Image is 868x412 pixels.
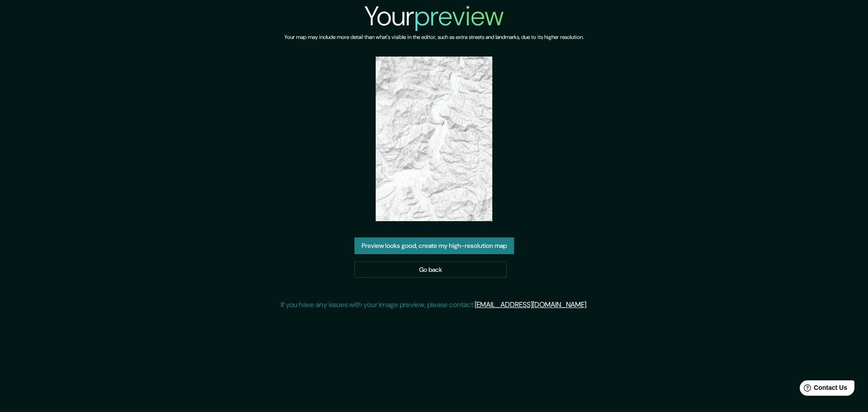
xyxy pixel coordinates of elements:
[788,377,858,402] iframe: Help widget launcher
[475,300,586,309] a: [EMAIL_ADDRESS][DOMAIN_NAME]
[284,33,584,42] h6: Your map may include more detail than what's visible in the editor, such as extra streets and lan...
[281,299,588,310] p: If you have any issues with your image preview, please contact .
[354,261,507,278] a: Go back
[354,237,514,254] button: Preview looks good, create my high-resolution map
[376,57,492,221] img: created-map-preview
